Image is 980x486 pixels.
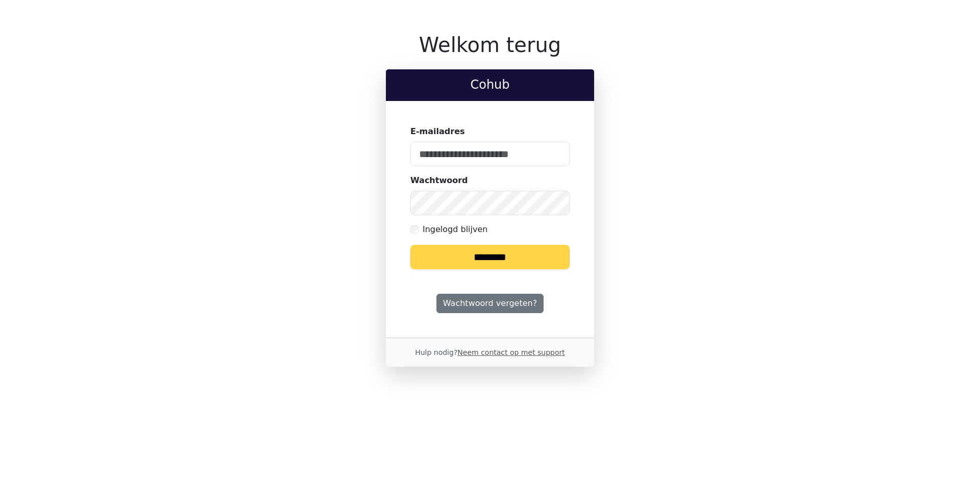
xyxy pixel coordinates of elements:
[423,223,487,236] label: Ingelogd blijven
[410,174,468,187] label: Wachtwoord
[386,33,594,57] h1: Welkom terug
[410,125,465,138] label: E-mailadres
[394,78,586,92] h2: Cohub
[415,348,565,356] small: Hulp nodig?
[436,294,544,313] a: Wachtwoord vergeten?
[457,348,565,356] a: Neem contact op met support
